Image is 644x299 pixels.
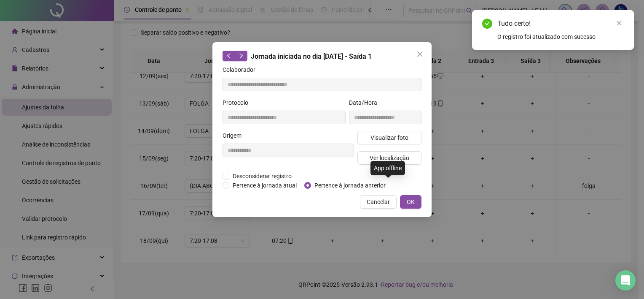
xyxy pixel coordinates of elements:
span: Pertence à jornada atual [229,181,300,190]
span: Ver localização [370,153,409,163]
label: Origem [223,131,247,140]
button: left [223,51,235,61]
label: Colaborador [223,65,261,74]
span: Cancelar [367,197,390,207]
div: Open Intercom Messenger [615,270,636,291]
span: Visualizar foto [370,133,408,142]
span: right [238,53,244,59]
div: Jornada iniciada no dia [DATE] - Saída 1 [223,51,421,62]
a: Close [614,19,624,28]
span: Pertence à jornada anterior [311,181,389,190]
button: Close [413,47,427,61]
label: Data/Hora [349,98,383,107]
span: OK [407,197,415,207]
button: Cancelar [360,195,397,209]
span: Desconsiderar registro [229,171,295,181]
button: right [235,51,247,61]
button: Ver localização [357,151,421,165]
div: Tudo certo! [497,19,624,29]
label: Protocolo [223,98,254,107]
span: close [416,51,423,57]
span: close [616,20,622,26]
span: check-circle [482,19,492,29]
span: left [226,53,232,59]
button: OK [400,195,421,209]
div: App offline [370,161,405,175]
div: O registro foi atualizado com sucesso [497,32,624,41]
button: Visualizar foto [357,131,421,144]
